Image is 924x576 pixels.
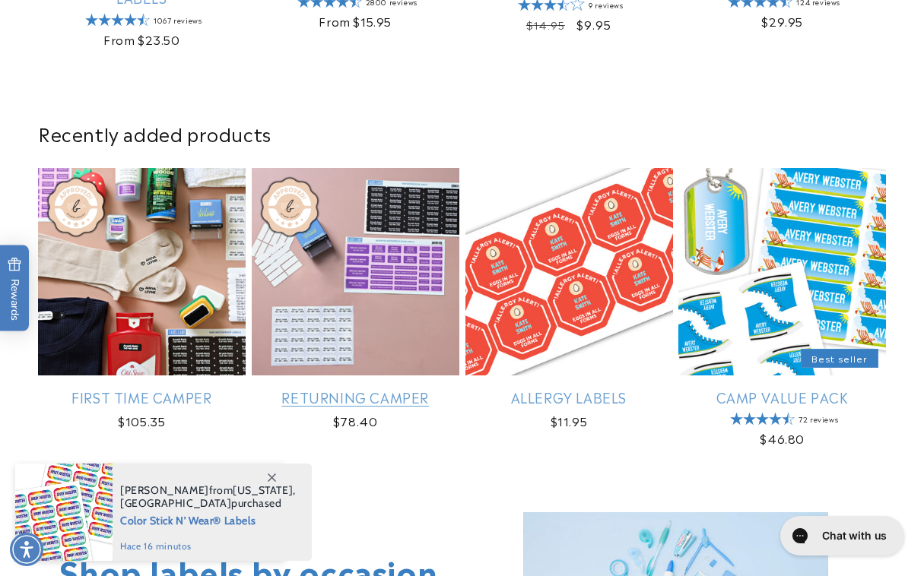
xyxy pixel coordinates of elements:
[465,388,673,406] a: Allergy Labels
[252,388,459,406] a: Returning Camper
[233,483,293,497] span: [US_STATE]
[120,510,296,529] span: Color Stick N' Wear® Labels
[773,511,909,561] iframe: Gorgias live chat messenger
[8,258,22,321] span: Rewards
[10,533,43,566] div: Accessibility Menu
[38,122,886,145] h2: Recently added products
[38,168,886,460] ul: Slider
[120,484,296,510] span: from , purchased
[678,388,886,406] a: Camp Value Pack
[120,496,231,510] span: [GEOGRAPHIC_DATA]
[120,540,296,553] span: hace 16 minutos
[38,388,246,406] a: First Time Camper
[120,483,209,497] span: [PERSON_NAME]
